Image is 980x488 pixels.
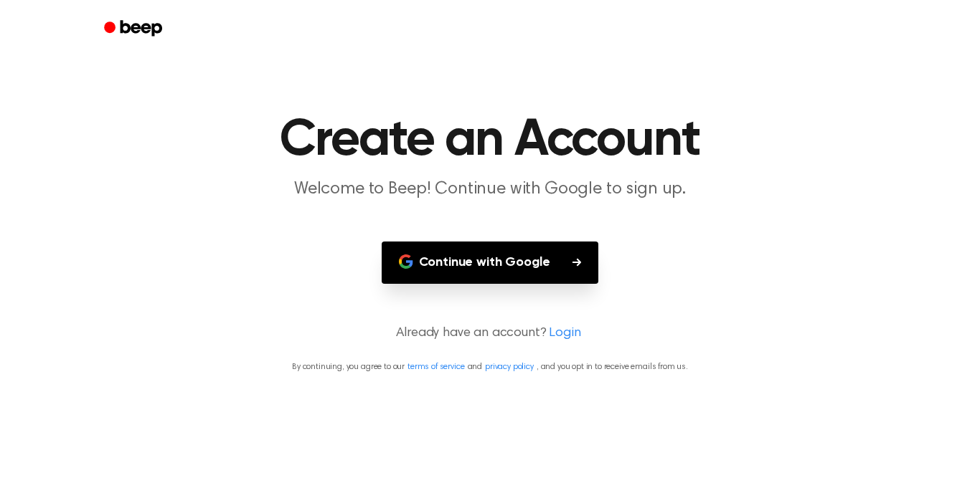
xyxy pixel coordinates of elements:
p: Welcome to Beep! Continue with Google to sign up. [215,178,765,201]
button: Continue with Google [382,241,599,284]
h1: Create an Account [123,115,857,166]
a: privacy policy [485,363,534,371]
p: By continuing, you agree to our and , and you opt in to receive emails from us. [17,360,963,373]
a: Login [549,324,580,343]
a: Beep [94,15,175,43]
p: Already have an account? [17,324,963,343]
a: terms of service [407,363,464,371]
